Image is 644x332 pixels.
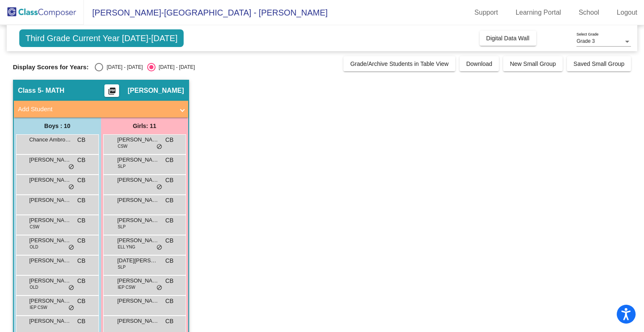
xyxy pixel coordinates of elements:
[77,256,85,265] span: CB
[156,285,162,291] span: do_not_disturb_alt
[68,285,74,291] span: do_not_disturb_alt
[117,317,159,325] span: [PERSON_NAME]
[77,317,85,326] span: CB
[29,196,71,204] span: [PERSON_NAME]
[118,284,135,290] span: IEP CSW
[118,244,135,250] span: ELL YNG
[117,216,159,225] span: [PERSON_NAME]
[117,196,159,204] span: [PERSON_NAME]
[77,156,85,165] span: CB
[165,236,173,245] span: CB
[460,56,499,71] button: Download
[117,256,159,265] span: [DATE][PERSON_NAME]
[576,38,595,44] span: Grade 3
[77,297,85,306] span: CB
[29,216,71,225] span: [PERSON_NAME]
[118,163,126,170] span: SLP
[77,277,85,285] span: CB
[77,236,85,245] span: CB
[127,86,184,95] span: [PERSON_NAME]
[610,6,644,19] a: Logout
[350,60,449,67] span: Grade/Archive Students in Table View
[29,156,71,164] span: [PERSON_NAME]
[165,297,173,306] span: CB
[14,118,101,134] div: Boys : 10
[117,236,159,245] span: [PERSON_NAME]
[118,143,127,149] span: CSW
[118,224,126,230] span: SLP
[29,277,71,285] span: [PERSON_NAME]
[165,156,173,165] span: CB
[165,317,173,326] span: CB
[156,244,162,251] span: do_not_disturb_alt
[117,156,159,164] span: [PERSON_NAME]
[118,264,126,270] span: SLP
[165,256,173,265] span: CB
[29,256,71,265] span: [PERSON_NAME]
[84,6,328,19] span: [PERSON_NAME]-[GEOGRAPHIC_DATA] - [PERSON_NAME]
[30,244,39,250] span: OLD
[572,6,606,19] a: School
[19,29,184,47] span: Third Grade Current Year [DATE]-[DATE]
[117,277,159,285] span: [PERSON_NAME]
[117,297,159,305] span: [PERSON_NAME]
[77,176,85,185] span: CB
[29,297,71,305] span: [PERSON_NAME]
[29,176,71,184] span: [PERSON_NAME] [PERSON_NAME]
[14,101,188,118] mat-expansion-panel-header: Add Student
[18,86,42,95] span: Class 5
[42,86,65,95] span: - MATH
[29,317,71,325] span: [PERSON_NAME]
[29,236,71,245] span: [PERSON_NAME]
[68,164,74,170] span: do_not_disturb_alt
[68,184,74,191] span: do_not_disturb_alt
[95,63,195,71] mat-radio-group: Select an option
[480,31,536,46] button: Digital Data Wall
[165,176,173,185] span: CB
[29,136,71,144] span: Chance Ambrosia
[30,224,39,230] span: CSW
[30,304,47,311] span: IEP CSW
[503,56,563,71] button: New Small Group
[77,136,85,144] span: CB
[107,87,117,99] mat-icon: picture_as_pdf
[68,244,74,251] span: do_not_disturb_alt
[103,63,143,71] div: [DATE] - [DATE]
[165,277,173,285] span: CB
[156,63,195,71] div: [DATE] - [DATE]
[486,35,530,42] span: Digital Data Wall
[468,6,505,19] a: Support
[165,136,173,144] span: CB
[574,60,624,67] span: Saved Small Group
[165,196,173,205] span: CB
[156,184,162,191] span: do_not_disturb_alt
[77,216,85,225] span: CB
[466,60,492,67] span: Download
[13,63,89,71] span: Display Scores for Years:
[117,176,159,184] span: [PERSON_NAME]
[343,56,455,71] button: Grade/Archive Students in Table View
[510,60,556,67] span: New Small Group
[18,105,174,114] mat-panel-title: Add Student
[30,284,39,290] span: OLD
[68,305,74,311] span: do_not_disturb_alt
[156,144,162,150] span: do_not_disturb_alt
[117,136,159,144] span: [PERSON_NAME]
[104,84,119,97] button: Print Students Details
[165,216,173,225] span: CB
[509,6,568,19] a: Learning Portal
[567,56,631,71] button: Saved Small Group
[77,196,85,205] span: CB
[101,118,188,134] div: Girls: 11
